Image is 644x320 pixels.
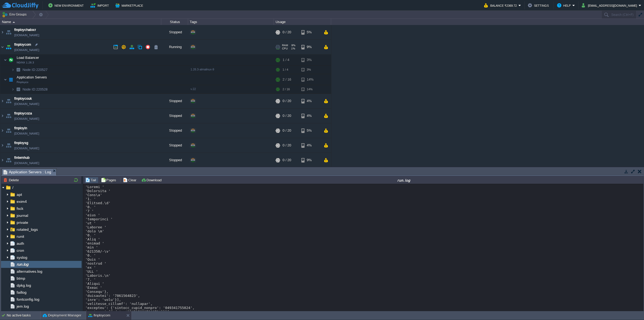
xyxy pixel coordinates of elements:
[14,160,39,166] a: [DOMAIN_NAME]
[4,55,7,65] img: AMDAwAAAACH5BAEAAAAALAAAAAABAAEAAAICRAEAOw==
[123,178,138,182] button: Clear
[16,241,25,246] a: auth
[14,140,28,146] a: finploysg
[16,283,32,288] a: dpkg.log
[301,66,319,74] div: 3%
[16,269,43,274] a: alternatives.log
[301,85,319,94] div: 14%
[5,153,12,167] img: AMDAwAAAACH5BAEAAAAALAAAAAABAAEAAAICRAEAOw==
[85,178,98,182] button: Tail
[16,75,48,80] span: Application Servers
[16,206,24,211] a: fsck
[16,304,30,309] a: jem.log
[16,192,23,197] span: apt
[16,297,40,302] a: fontconfig.log
[3,178,20,182] button: Delete
[23,87,36,91] span: Node ID:
[301,55,319,65] div: 3%
[14,96,32,101] a: finploycouk
[5,40,12,54] img: AMDAwAAAACH5BAEAAAAALAAAAAABAAEAAAICRAEAOw==
[14,101,39,107] a: [DOMAIN_NAME]
[301,74,319,85] div: 14%
[13,21,15,23] img: AMDAwAAAACH5BAEAAAAALAAAAAABAAEAAAICRAEAOw==
[16,290,27,295] a: faillog
[301,153,319,167] div: 9%
[0,153,5,167] img: AMDAwAAAACH5BAEAAAAALAAAAAABAAEAAAICRAEAOw==
[14,42,31,47] a: finploycom
[161,40,188,54] div: Running
[16,75,48,79] a: Application ServersFinployco
[274,19,331,25] div: Usage
[7,311,40,320] div: No active tasks
[5,25,12,39] img: AMDAwAAAACH5BAEAAAAALAAAAAABAAEAAAICRAEAOw==
[7,55,15,65] img: AMDAwAAAACH5BAEAAAAALAAAAAABAAEAAAICRAEAOw==
[283,94,291,108] div: 0 / 20
[14,155,30,160] a: finternhub
[14,85,22,94] img: AMDAwAAAACH5BAEAAAAALAAAAAABAAEAAAICRAEAOw==
[17,61,34,64] span: NGINX 1.26.3
[14,131,39,136] a: [DOMAIN_NAME]
[4,74,7,85] img: AMDAwAAAACH5BAEAAAAALAAAAAABAAEAAAICRAEAOw==
[161,109,188,123] div: Stopped
[14,125,27,131] span: finployin
[23,68,36,72] span: Node ID:
[16,55,40,60] span: Load Balancer
[283,25,291,39] div: 0 / 20
[14,47,39,53] a: [DOMAIN_NAME]
[0,123,5,138] img: AMDAwAAAACH5BAEAAAAALAAAAAABAAEAAAICRAEAOw==
[161,153,188,167] div: Stopped
[283,55,289,65] div: 1 / 4
[22,67,48,72] span: 220527
[16,199,28,204] span: exim4
[141,178,163,182] button: Download
[16,234,25,239] span: runit
[16,213,29,218] a: journal
[283,138,291,153] div: 0 / 20
[0,25,5,39] img: AMDAwAAAACH5BAEAAAAALAAAAAABAAEAAAICRAEAOw==
[5,109,12,123] img: AMDAwAAAACH5BAEAAAAALAAAAAABAAEAAAICRAEAOw==
[16,227,39,232] span: rotated_logs
[16,248,25,253] a: cron
[557,2,572,9] button: Help
[90,2,111,9] button: Import
[582,2,639,9] button: [EMAIL_ADDRESS][DOMAIN_NAME]
[283,66,288,74] div: 1 / 4
[484,2,518,9] button: Balance ₹2369.72
[14,146,39,151] a: [DOMAIN_NAME]
[1,19,161,25] div: Name
[22,87,48,92] span: 220528
[16,255,28,260] a: syslog
[16,56,40,60] a: Load BalancerNGINX 1.26.3
[16,262,29,267] a: run.log
[16,220,29,225] span: private
[5,123,12,138] img: AMDAwAAAACH5BAEAAAAALAAAAAABAAEAAAICRAEAOw==
[0,94,5,108] img: AMDAwAAAACH5BAEAAAAALAAAAAABAAEAAAICRAEAOw==
[16,311,28,316] a: lastlog
[14,66,22,74] img: AMDAwAAAACH5BAEAAAAALAAAAAABAAEAAAICRAEAOw==
[301,109,319,123] div: 4%
[88,313,110,318] button: finploycom
[11,185,14,190] span: /
[16,276,26,281] a: btmp
[161,123,188,138] div: Stopped
[283,85,290,94] div: 2 / 16
[0,40,5,54] img: AMDAwAAAACH5BAEAAAAALAAAAAABAAEAAAICRAEAOw==
[0,138,5,153] img: AMDAwAAAACH5BAEAAAAALAAAAAABAAEAAAICRAEAOw==
[301,94,319,108] div: 4%
[283,109,291,123] div: 0 / 20
[14,111,32,116] a: finploycoza
[188,19,274,25] div: Tags
[161,94,188,108] div: Stopped
[282,44,288,47] span: RAM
